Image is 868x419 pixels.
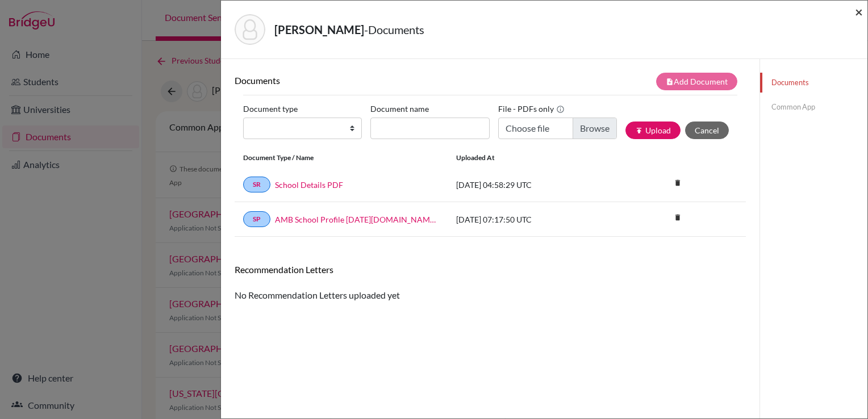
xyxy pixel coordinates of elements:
[235,153,448,163] div: Document Type / Name
[760,97,867,117] a: Common App
[669,209,686,226] i: delete
[364,23,424,36] span: - Documents
[635,127,643,135] i: publish
[243,100,298,118] label: Document type
[666,78,674,86] i: note_add
[855,5,863,19] button: Close
[275,213,439,225] a: AMB School Profile [DATE][DOMAIN_NAME][DATE]_wide
[243,177,270,192] a: SR
[448,153,618,163] div: Uploaded at
[243,211,270,227] a: SP
[235,75,490,86] h6: Documents
[498,100,565,118] label: File - PDFs only
[669,211,686,226] a: delete
[760,73,867,93] a: Documents
[448,213,618,225] div: [DATE] 07:17:50 UTC
[855,3,863,20] span: ×
[275,179,343,191] a: School Details PDF
[274,23,364,36] strong: [PERSON_NAME]
[235,264,746,302] div: No Recommendation Letters uploaded yet
[669,176,686,191] a: delete
[685,121,729,139] button: Cancel
[669,174,686,191] i: delete
[625,121,681,139] button: publishUpload
[656,73,737,90] button: note_addAdd Document
[235,264,746,275] h6: Recommendation Letters
[370,100,429,118] label: Document name
[448,179,618,191] div: [DATE] 04:58:29 UTC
